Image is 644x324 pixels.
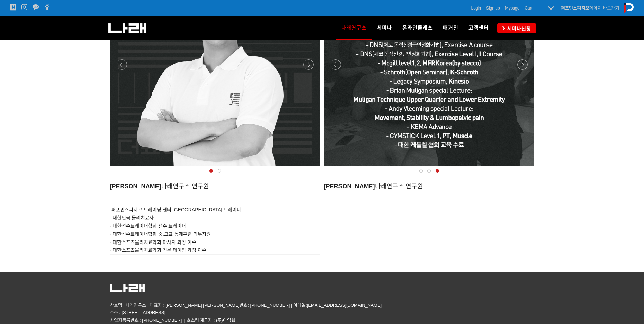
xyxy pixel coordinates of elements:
[110,207,241,212] span: -
[110,223,186,229] span: - 대한선수트레이너협회 선수 트레이너
[110,231,211,237] span: - 대한선수트레이너협회 중,고교 동계훈련 의무지원
[397,16,438,40] a: 온라인클래스
[324,183,423,190] span: 나래연구소 연구원
[525,5,532,12] a: Cart
[110,302,534,317] p: 상호명 : 나래연구소 | 대표자 : [PERSON_NAME] [PERSON_NAME]번호: [PHONE_NUMBER] | 이메일:[EMAIL_ADDRESS][DOMAIN_NA...
[463,16,494,40] a: 고객센터
[110,183,161,190] strong: [PERSON_NAME]
[505,25,531,32] span: 세미나신청
[561,5,589,11] strong: 퍼포먼스피지오
[110,317,534,324] p: 사업자등록번호 : [PHONE_NUMBER] | 호스팅 제공자 : (주)아임웹
[486,5,500,12] a: Sign up
[110,215,154,220] span: - 대한민국 물리치료사
[438,16,463,40] a: 매거진
[324,183,375,190] strong: [PERSON_NAME]
[497,23,536,33] a: 세미나신청
[341,22,367,33] span: 나래연구소
[110,183,209,190] span: 나래연구소 연구원
[111,207,241,212] span: 퍼포먼스피지오 트레이닝 센터 [GEOGRAPHIC_DATA] 트레이너
[372,16,397,40] a: 세미나
[468,25,489,31] span: 고객센터
[561,5,619,11] a: 퍼포먼스피지오페이지 바로가기
[110,284,145,292] img: 5c63318082161.png
[110,247,206,253] span: - 대한스포츠물리치료학회 전문 테이핑 과정 이수
[110,239,196,245] span: - 대한스포츠물리치료학회 마사지 과정 이수
[402,25,433,31] span: 온라인클래스
[505,5,520,12] a: Mypage
[336,16,372,40] a: 나래연구소
[443,25,458,31] span: 매거진
[377,25,392,31] span: 세미나
[471,5,481,12] a: Login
